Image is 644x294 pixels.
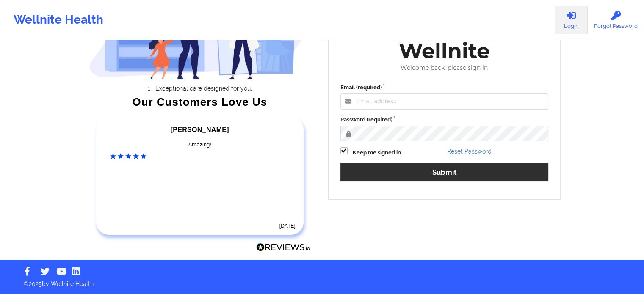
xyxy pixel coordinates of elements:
label: Keep me signed in [353,148,401,157]
div: Welcome back, please sign in [334,64,555,71]
time: [DATE] [279,223,296,229]
a: Reviews.io Logo [256,243,310,254]
div: Our Customers Love Us [89,98,310,106]
input: Email address [340,93,549,110]
p: © 2025 by Wellnite Health [18,274,626,288]
a: Reset Password [447,148,492,155]
label: Email (required) [340,83,549,92]
span: [PERSON_NAME] [171,126,229,133]
div: Amazing! [110,140,290,149]
li: Exceptional care designed for you. [97,85,310,92]
img: Reviews.io Logo [256,243,310,252]
a: Forgot Password [588,6,644,34]
button: Submit [340,163,549,181]
label: Password (required) [340,115,549,124]
a: Login [555,6,588,34]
